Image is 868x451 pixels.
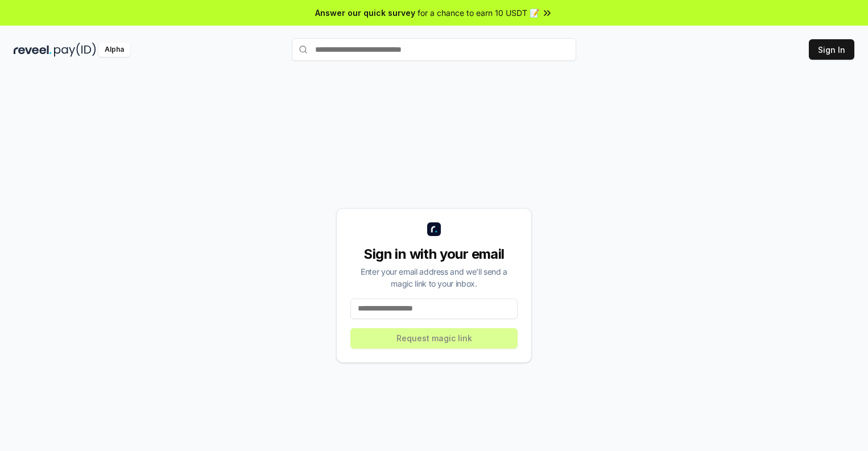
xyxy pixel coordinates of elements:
[350,245,518,263] div: Sign in with your email
[98,43,130,57] div: Alpha
[809,39,854,60] button: Sign In
[54,43,96,57] img: pay_id
[350,266,518,289] div: Enter your email address and we’ll send a magic link to your inbox.
[427,222,441,236] img: logo_small
[315,7,415,19] span: Answer our quick survey
[418,7,539,19] span: for a chance to earn 10 USDT 📝
[14,43,52,57] img: reveel_dark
